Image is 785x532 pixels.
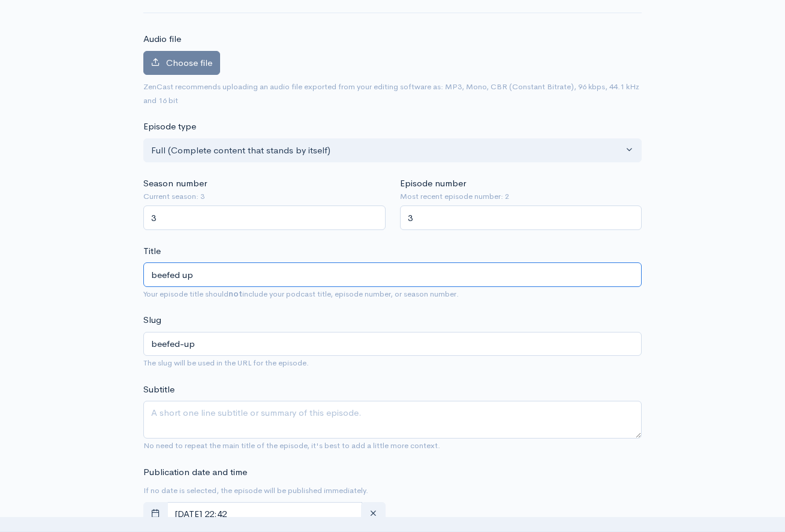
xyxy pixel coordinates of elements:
[143,358,309,368] small: The slug will be used in the URL for the episode.
[143,262,642,287] input: What is the episode's title?
[143,120,196,134] label: Episode type
[143,440,440,451] small: No need to repeat the main title of the episode, it's best to add a little more context.
[361,502,386,527] button: clear
[143,289,459,299] small: Your episode title should include your podcast title, episode number, or season number.
[166,57,212,68] span: Choose file
[151,144,623,158] div: Full (Complete content that stands by itself)
[143,32,181,46] label: Audio file
[143,191,386,202] small: Current season: 3
[400,191,642,202] small: Most recent episode number: 2
[143,485,368,495] small: If no date is selected, the episode will be published immediately.
[143,502,168,527] button: toggle
[143,177,207,191] label: Season number
[143,332,642,356] input: title-of-episode
[143,383,175,397] label: Subtitle
[400,177,466,191] label: Episode number
[143,313,161,327] label: Slug
[228,289,242,299] strong: not
[143,81,639,105] small: ZenCast recommends uploading an audio file exported from your editing software as: MP3, Mono, CBR...
[143,244,161,258] label: Title
[400,205,642,230] input: Enter episode number
[143,205,386,230] input: Enter season number for this episode
[143,138,642,163] button: Full (Complete content that stands by itself)
[143,465,247,479] label: Publication date and time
